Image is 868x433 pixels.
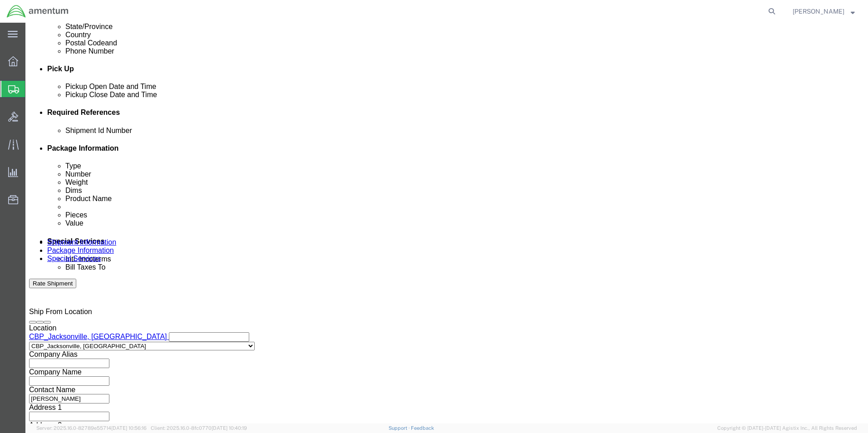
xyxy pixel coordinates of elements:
a: Support [389,425,411,431]
a: Feedback [411,425,434,431]
span: Client: 2025.16.0-8fc0770 [151,425,247,431]
span: Copyright © [DATE]-[DATE] Agistix Inc., All Rights Reserved [717,424,857,432]
span: Cienna Green [793,6,844,16]
iframe: FS Legacy Container [25,23,868,423]
span: [DATE] 10:56:16 [111,425,147,431]
button: [PERSON_NAME] [792,6,855,17]
span: [DATE] 10:40:19 [212,425,247,431]
span: Server: 2025.16.0-82789e55714 [36,425,147,431]
img: logo [6,5,69,18]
